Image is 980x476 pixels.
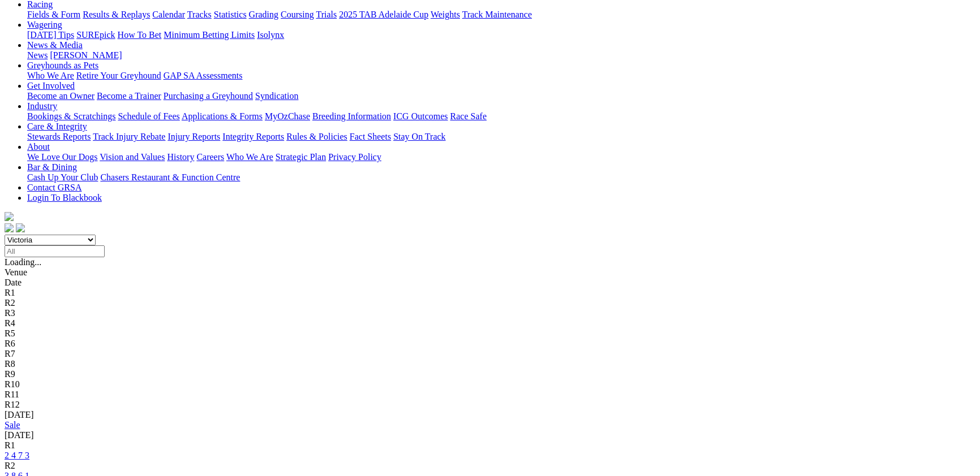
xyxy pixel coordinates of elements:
a: 2025 TAB Adelaide Cup [339,10,428,19]
a: Rules & Policies [286,132,347,141]
a: Retire Your Greyhound [76,71,161,80]
a: GAP SA Assessments [164,71,243,80]
a: Purchasing a Greyhound [164,91,253,101]
a: Statistics [214,10,247,19]
a: MyOzChase [265,111,310,121]
a: Stewards Reports [27,132,91,141]
a: Schedule of Fees [118,111,179,121]
div: Greyhounds as Pets [27,71,975,81]
a: Minimum Betting Limits [164,30,255,40]
a: Coursing [281,10,314,19]
a: Get Involved [27,81,75,90]
a: Syndication [255,91,298,101]
a: Industry [27,101,57,111]
a: Fact Sheets [350,132,391,141]
a: Chasers Restaurant & Function Centre [100,172,240,182]
a: Greyhounds as Pets [27,60,98,70]
a: Careers [196,152,224,162]
img: logo-grsa-white.png [5,212,14,221]
div: R11 [5,390,975,400]
div: Bar & Dining [27,172,975,183]
div: R10 [5,379,975,390]
a: Become a Trainer [97,91,161,101]
a: Bar & Dining [27,162,77,172]
a: Sale [5,420,20,430]
a: SUREpick [76,30,115,40]
a: Cash Up Your Club [27,172,98,182]
span: Loading... [5,257,41,267]
a: Trials [316,10,337,19]
a: Strategic Plan [276,152,326,162]
a: Grading [249,10,278,19]
a: Integrity Reports [222,132,284,141]
div: R9 [5,369,975,379]
a: [PERSON_NAME] [50,50,122,60]
a: Results & Replays [83,10,150,19]
a: Login To Blackbook [27,193,102,202]
a: Contact GRSA [27,183,81,192]
a: Track Maintenance [462,10,532,19]
a: Fields & Form [27,10,80,19]
a: Vision and Values [100,152,165,162]
div: News & Media [27,50,975,60]
div: Get Involved [27,91,975,101]
a: Wagering [27,20,62,29]
div: Wagering [27,30,975,40]
a: Applications & Forms [182,111,263,121]
div: R8 [5,359,975,369]
div: R3 [5,308,975,318]
a: News & Media [27,40,83,50]
div: Racing [27,10,975,20]
div: Industry [27,111,975,122]
div: Care & Integrity [27,132,975,142]
img: twitter.svg [16,223,25,232]
a: How To Bet [118,30,162,40]
a: Privacy Policy [328,152,381,162]
a: Breeding Information [312,111,391,121]
a: Bookings & Scratchings [27,111,115,121]
img: facebook.svg [5,223,14,232]
div: R6 [5,339,975,349]
a: ICG Outcomes [393,111,448,121]
a: Stay On Track [393,132,445,141]
div: Date [5,278,975,288]
div: R1 [5,288,975,298]
input: Select date [5,245,105,257]
a: We Love Our Dogs [27,152,97,162]
a: [DATE] Tips [27,30,74,40]
a: Calendar [152,10,185,19]
a: News [27,50,48,60]
div: [DATE] [5,410,975,420]
a: Race Safe [450,111,486,121]
div: R12 [5,400,975,410]
div: About [27,152,975,162]
a: Track Injury Rebate [93,132,165,141]
a: About [27,142,50,152]
a: Isolynx [257,30,284,40]
a: Tracks [187,10,212,19]
a: Who We Are [226,152,273,162]
div: [DATE] [5,430,975,440]
a: Who We Are [27,71,74,80]
a: 2 4 7 3 [5,451,29,460]
div: R7 [5,349,975,359]
div: R1 [5,440,975,451]
a: Weights [431,10,460,19]
a: Become an Owner [27,91,94,101]
div: R2 [5,461,975,471]
div: R2 [5,298,975,308]
a: Injury Reports [167,132,220,141]
div: Venue [5,267,975,278]
a: History [167,152,194,162]
div: R5 [5,328,975,339]
a: Care & Integrity [27,122,87,131]
div: R4 [5,318,975,328]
